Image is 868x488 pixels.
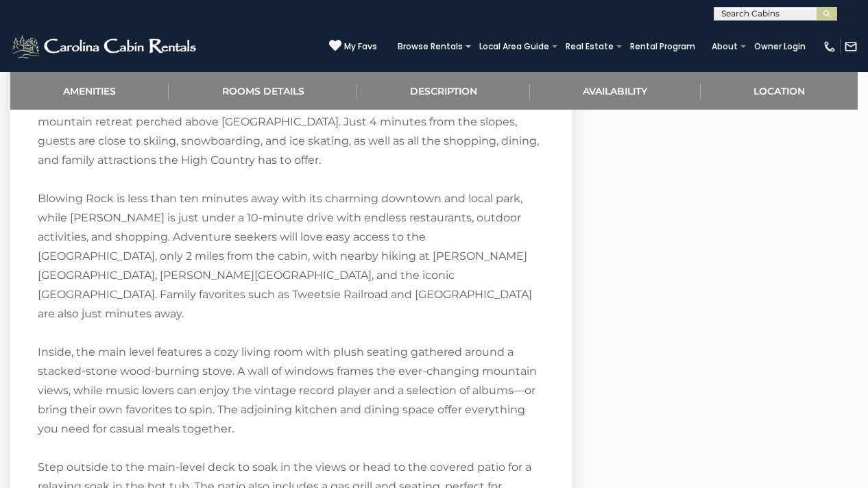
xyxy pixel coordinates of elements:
[344,40,377,53] span: My Favs
[10,33,200,60] img: White-1-2.png
[391,37,470,56] a: Browse Rentals
[844,40,858,53] img: mail-regular-white.png
[823,40,836,53] img: phone-regular-white.png
[169,72,357,110] a: Rooms Details
[472,37,556,56] a: Local Area Guide
[705,37,745,56] a: About
[623,37,702,56] a: Rental Program
[747,37,812,56] a: Owner Login
[701,72,858,110] a: Location
[530,72,700,110] a: Availability
[559,37,620,56] a: Real Estate
[357,72,530,110] a: Description
[329,39,377,53] a: My Favs
[10,72,169,110] a: Amenities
